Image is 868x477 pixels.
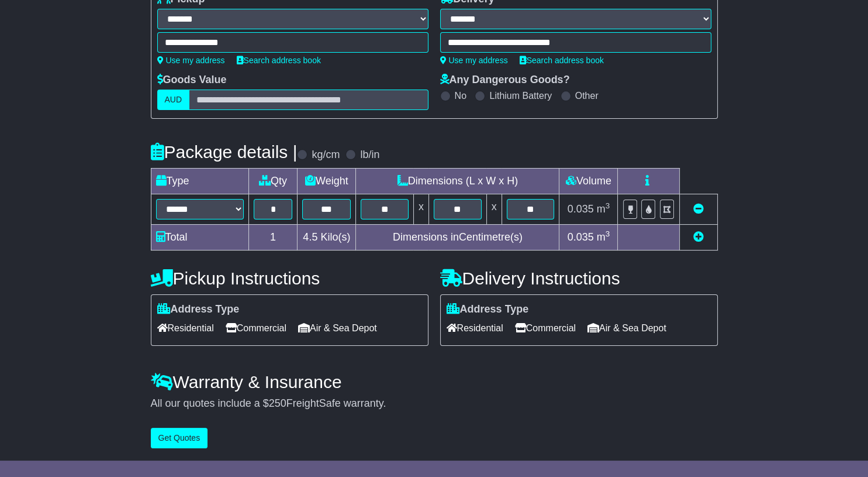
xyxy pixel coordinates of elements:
span: m [597,203,610,215]
sup: 3 [606,201,610,210]
h4: Warranty & Insurance [151,372,718,392]
td: x [486,194,502,224]
a: Search address book [237,56,321,65]
td: 1 [248,224,298,250]
td: Type [151,168,248,194]
h4: Delivery Instructions [440,269,718,288]
label: Address Type [447,303,529,316]
td: Dimensions (L x W x H) [356,168,559,194]
td: x [413,194,428,224]
td: Kilo(s) [298,224,356,250]
td: Volume [559,168,618,194]
button: Get Quotes [151,428,208,448]
a: Remove this item [693,203,704,215]
label: Goods Value [157,74,227,87]
div: All our quotes include a $ FreightSafe warranty. [151,397,718,410]
a: Use my address [157,56,225,65]
label: No [455,90,466,101]
span: 0.035 [568,203,594,215]
label: Any Dangerous Goods? [440,74,570,87]
td: Dimensions in Centimetre(s) [356,224,559,250]
td: Weight [298,168,356,194]
span: 250 [269,397,286,409]
span: Commercial [515,319,576,337]
h4: Pickup Instructions [151,269,428,288]
label: Other [575,90,599,101]
label: kg/cm [312,149,340,162]
label: lb/in [360,149,379,162]
sup: 3 [606,229,610,238]
span: 4.5 [303,231,317,243]
span: Air & Sea Depot [298,319,377,337]
label: AUD [157,90,190,110]
span: Air & Sea Depot [587,319,666,337]
a: Search address book [520,56,604,65]
td: Total [151,224,248,250]
span: 0.035 [568,231,594,243]
a: Use my address [440,56,508,65]
h4: Package details | [151,142,298,162]
label: Address Type [157,303,240,316]
span: m [597,231,610,243]
span: Residential [157,319,214,337]
td: Qty [248,168,298,194]
a: Add new item [693,231,704,243]
label: Lithium Battery [489,90,552,101]
span: Commercial [226,319,286,337]
span: Residential [447,319,503,337]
